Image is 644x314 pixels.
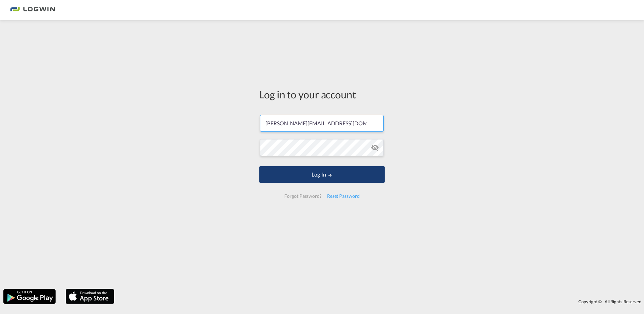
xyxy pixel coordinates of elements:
button: LOGIN [259,166,385,183]
div: Reset Password [324,190,362,202]
img: google.png [3,288,56,305]
img: bc73a0e0d8c111efacd525e4c8ad7d32.png [10,3,56,18]
div: Copyright © . All Rights Reserved [118,296,644,307]
div: Log in to your account [259,87,385,101]
img: apple.png [65,288,115,305]
input: Enter email/phone number [260,115,384,132]
md-icon: icon-eye-off [371,144,379,152]
div: Forgot Password? [282,190,324,202]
